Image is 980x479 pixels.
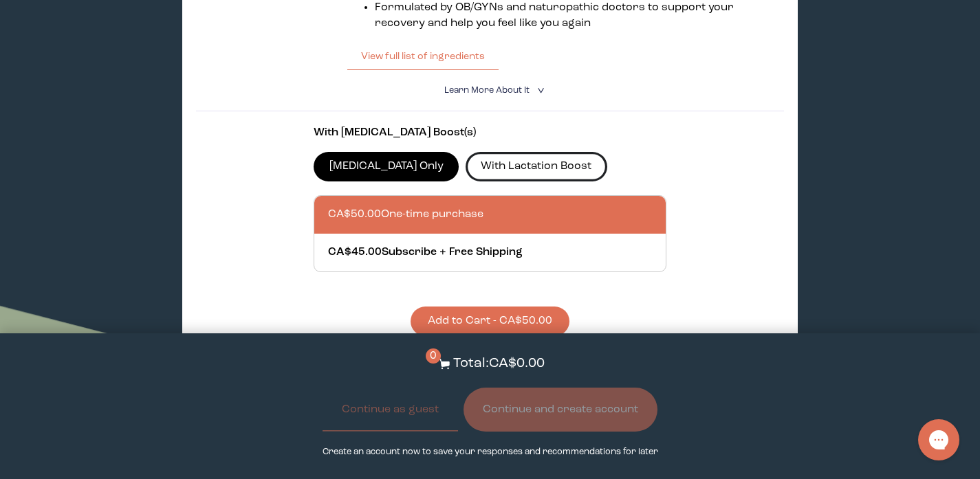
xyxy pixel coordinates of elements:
[464,388,657,432] button: Continue and create account
[444,86,530,95] span: Learn More About it
[911,414,966,465] iframe: Gorgias live chat messenger
[466,152,607,181] label: With Lactation Boost
[314,152,459,181] label: [MEDICAL_DATA] Only
[347,43,499,70] button: View full list of ingredients
[411,307,569,336] button: Add to Cart - CA$50.00
[453,354,545,374] p: Total: CA$0.00
[426,348,441,364] span: 0
[323,445,658,458] p: Create an account now to save your responses and recommendations for later
[533,87,546,94] i: <
[444,84,536,97] summary: Learn More About it <
[314,125,666,141] p: With [MEDICAL_DATA] Boost(s)
[323,388,458,432] button: Continue as guest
